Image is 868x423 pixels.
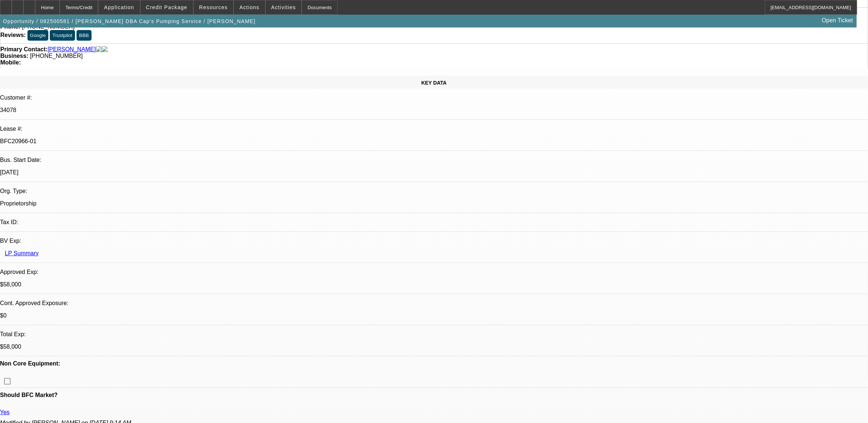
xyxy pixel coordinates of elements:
[0,59,21,66] strong: Mobile:
[0,53,28,59] strong: Business:
[266,0,302,14] button: Activities
[48,46,96,53] a: [PERSON_NAME]
[421,80,447,86] span: KEY DATA
[104,4,134,10] span: Application
[30,53,83,59] span: [PHONE_NUMBER]
[194,0,233,14] button: Resources
[0,46,48,53] strong: Primary Contact:
[50,30,75,41] button: Trustpilot
[96,46,102,53] img: facebook-icon.png
[27,30,48,41] button: Google
[819,14,856,27] a: Open Ticket
[102,46,108,53] img: linkedin-icon.png
[146,4,187,10] span: Credit Package
[5,250,38,256] a: LP Summary
[77,30,92,41] button: BBB
[239,4,260,10] span: Actions
[98,0,139,14] button: Application
[271,4,296,10] span: Activities
[0,32,26,38] strong: Reviews:
[141,0,193,14] button: Credit Package
[199,4,228,10] span: Resources
[3,18,256,24] span: Opportunity / 082500581 / [PERSON_NAME] DBA Cap's Pumping Service / [PERSON_NAME]
[234,0,265,14] button: Actions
